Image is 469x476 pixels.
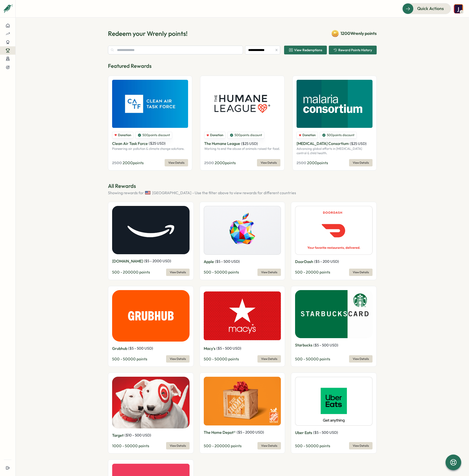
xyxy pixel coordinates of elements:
[112,258,143,264] p: [DOMAIN_NAME]
[353,442,369,449] span: View Details
[297,160,306,165] span: 2500
[204,270,239,274] span: 500 - 50000 points
[297,80,373,128] img: Malaria Consortium
[257,269,281,276] button: View Details
[118,133,131,137] span: Donation
[295,377,373,426] img: Uber Eats
[112,270,150,274] span: 500 - 200000 points
[128,346,153,351] span: ( $ 5 - 500 USD )
[294,48,322,52] span: View Redemptions
[295,443,330,448] span: 500 - 50000 points
[257,159,280,166] button: View Details
[108,190,144,196] span: Showing rewards for
[295,430,312,436] p: Uber Eats
[341,30,377,37] span: 1200 Wrenly points
[145,190,151,196] img: United States
[284,46,327,54] button: View Redemptions
[112,443,149,448] span: 1000 - 50000 points
[170,355,186,362] span: View Details
[204,356,239,361] span: 500 - 50000 points
[204,147,280,151] p: Working to end the abuse of animals raised for food.
[112,432,124,438] p: Target
[108,29,188,38] h1: Redeem your Wrenly points!
[237,430,264,435] span: ( $ 5 - 2000 USD )
[313,343,338,347] span: ( $ 5 - 500 USD )
[454,4,463,13] img: Justin Caovan
[257,355,281,363] button: View Details
[349,269,373,276] button: View Details
[204,345,215,352] p: Macy's
[165,159,188,166] button: View Details
[125,433,151,437] span: ( $ 10 - 500 USD )
[338,48,372,52] span: Reward Points History
[204,141,240,147] p: The Humane League
[192,190,296,196] span: - Use the filter above to view rewards for different countries
[204,80,280,128] img: The Humane League
[166,269,190,276] a: View Details
[261,269,277,276] span: View Details
[123,160,144,165] span: 2000 points
[417,5,444,12] span: Quick Actions
[168,159,184,166] span: View Details
[210,133,223,137] span: Donation
[216,346,241,351] span: ( $ 5 - 500 USD )
[170,269,186,276] span: View Details
[112,377,190,428] img: Target
[349,159,373,166] button: View Details
[320,132,357,139] div: 500 points discount
[215,259,240,264] span: ( $ 5 - 500 USD )
[204,429,236,435] p: The Home Depot®
[112,206,190,254] img: Amazon.com
[108,182,377,190] p: All Rewards
[144,259,171,263] span: ( $ 5 - 2000 USD )
[112,160,122,165] span: 2500
[204,259,214,265] p: Apple
[353,355,369,362] span: View Details
[112,141,148,147] p: Clean Air Task Force
[297,147,373,155] p: Advancing global efforts in [MEDICAL_DATA] control & child health.
[295,290,373,338] img: Starbucks
[329,46,377,54] button: Reward Points History
[349,442,373,449] button: View Details
[149,141,166,146] span: ( $ 25 USD )
[307,160,328,165] span: 2000 points
[295,206,373,255] img: DoorDash
[166,355,190,363] button: View Details
[402,3,451,14] button: Quick Actions
[261,355,277,362] span: View Details
[353,159,369,166] span: View Details
[314,259,339,264] span: ( $ 5 - 200 USD )
[112,147,188,151] p: Pioneering air pollution & climate change solutions.
[204,443,242,448] span: 500 - 200000 points
[297,141,349,147] p: [MEDICAL_DATA] Consortium
[166,442,190,449] button: View Details
[295,342,312,348] p: Starbucks
[112,290,190,342] img: Grubhub
[112,356,147,361] span: 500 - 50000 points
[241,141,258,146] span: ( $ 25 USD )
[349,355,373,363] button: View Details
[313,430,338,435] span: ( $ 5 - 500 USD )
[204,377,281,425] img: The Home Depot®
[215,160,236,165] span: 2000 points
[204,160,214,165] span: 2500
[257,442,281,449] button: View Details
[112,345,127,352] p: Grubhub
[170,442,186,449] span: View Details
[108,62,377,70] p: Featured Rewards
[152,190,191,196] span: [GEOGRAPHIC_DATA]
[204,290,281,342] img: Macy's
[350,141,367,146] span: ( $ 25 USD )
[135,132,172,139] div: 500 points discount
